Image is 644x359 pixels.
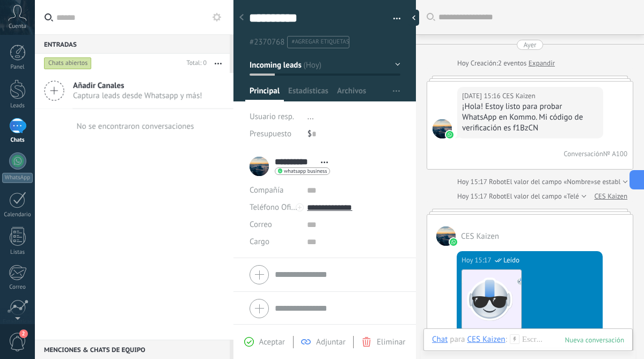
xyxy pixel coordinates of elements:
[594,191,627,202] a: CES Kaizen
[73,91,202,101] span: Captura leads desde Whatsapp y más!
[250,112,294,122] span: Usuario resp.
[308,126,400,143] div: $
[457,58,555,69] div: Creación:
[489,177,506,186] span: Robot
[450,238,457,246] img: waba.svg
[507,191,596,202] span: El valor del campo «Teléfono»
[502,91,536,101] span: CES Kaizen
[433,119,452,138] span: CES Kaizen
[462,91,502,101] div: [DATE] 15:16
[2,137,33,144] div: Chats
[507,177,594,187] span: El valor del campo «Nombre»
[77,121,194,131] div: No se encontraron conversaciones
[408,10,419,26] div: Ocultar
[457,177,489,187] div: Hoy 15:17
[503,255,519,266] span: Leído
[457,58,471,69] div: Hoy
[2,284,33,291] div: Correo
[2,102,33,109] div: Leads
[182,58,207,69] div: Total: 0
[250,86,280,101] span: Principal
[462,270,521,329] img: 183.png
[291,38,349,46] span: #agregar etiquetas
[250,126,299,143] div: Presupuesto
[284,168,327,174] span: whatsapp business
[450,334,465,345] span: para
[250,238,269,246] span: Cargo
[457,191,489,202] div: Hoy 15:17
[563,149,603,158] div: Conversación
[19,329,28,338] span: 2
[462,101,598,134] div: ¡Hola! Estoy listo para probar WhatsApp en Kommo. Mi código de verificación es f1BzCN
[2,173,33,183] div: WhatsApp
[259,337,285,347] span: Aceptar
[436,226,456,246] span: CES Kaizen
[446,131,453,138] img: waba.svg
[250,182,299,199] div: Compañía
[250,219,272,230] span: Correo
[489,192,506,201] span: Robot
[35,340,230,359] div: Menciones & Chats de equipo
[2,249,33,256] div: Listas
[467,334,505,344] div: CES Kaizen
[288,86,328,101] span: Estadísticas
[337,86,366,101] span: Archivos
[2,211,33,218] div: Calendario
[462,255,493,266] div: Hoy 15:17
[603,149,627,158] div: № A100
[523,40,536,50] div: Ayer
[461,231,499,241] span: CES Kaizen
[529,58,555,69] a: Expandir
[316,337,346,347] span: Adjuntar
[250,129,291,139] span: Presupuesto
[250,233,299,251] div: Cargo
[250,216,272,233] button: Correo
[44,57,92,70] div: Chats abiertos
[250,108,299,126] div: Usuario resp.
[308,112,314,122] span: ...
[250,37,284,47] span: #2370768
[250,199,299,216] button: Teléfono Oficina
[377,337,405,347] span: Eliminar
[35,34,230,54] div: Entradas
[506,334,507,345] span: :
[250,202,305,213] span: Teléfono Oficina
[2,64,33,71] div: Panel
[207,54,230,73] button: Más
[73,80,202,91] span: Añadir Canales
[498,58,526,69] span: 2 eventos
[9,23,26,30] span: Cuenta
